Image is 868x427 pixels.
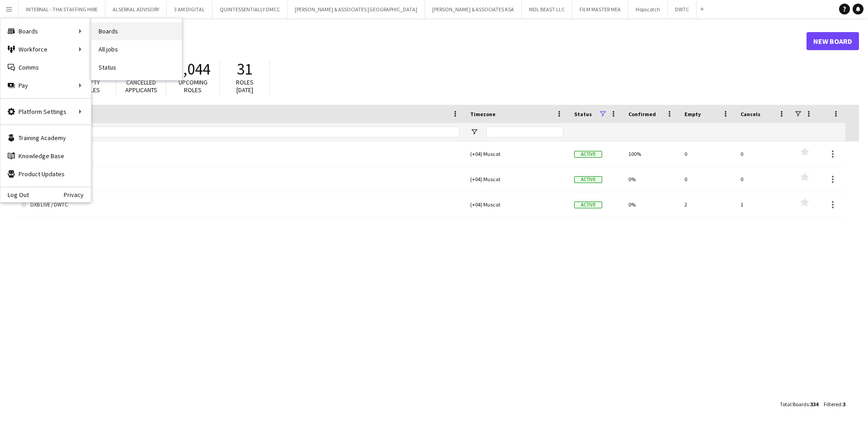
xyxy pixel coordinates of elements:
[522,0,572,18] button: MDL BEAST LLC
[623,167,679,192] div: 0%
[0,58,91,76] a: Comms
[824,401,841,408] span: Filtered
[843,401,845,408] span: 3
[105,0,167,18] button: ALSERKAL ADVISORY
[486,127,563,137] input: Timezone Filter Input
[574,111,592,117] span: Status
[574,176,602,183] span: Active
[175,59,210,79] span: 2,044
[91,58,182,76] a: Status
[623,141,679,166] div: 100%
[21,192,459,217] a: DXB LIVE / DWTC
[21,141,459,167] a: DWTC
[780,401,809,408] span: Total Boards
[465,192,569,217] div: (+04) Muscat
[125,78,157,94] span: Cancelled applicants
[679,167,735,192] div: 0
[735,167,791,192] div: 0
[628,0,668,18] button: Hopscotch
[470,128,478,136] button: Open Filter Menu
[64,191,91,198] a: Privacy
[19,0,105,18] button: INTERNAL - THA STAFFING HIRE
[780,395,818,413] div: :
[236,78,254,94] span: Roles [DATE]
[38,127,459,137] input: Board name Filter Input
[212,0,288,18] button: QUINTESSENTIALLY DMCC
[0,40,91,58] div: Workforce
[684,111,701,117] span: Empty
[21,167,459,192] a: DWTC KSA
[0,165,91,183] a: Product Updates
[572,0,628,18] button: FILM MASTER MEA
[91,22,182,40] a: Boards
[735,141,791,166] div: 0
[470,111,495,117] span: Timezone
[0,147,91,165] a: Knowledge Base
[0,76,91,94] div: Pay
[91,40,182,58] a: All jobs
[288,0,425,18] button: [PERSON_NAME] & ASSOCIATES [GEOGRAPHIC_DATA]
[0,191,29,198] a: Log Out
[668,0,697,18] button: DWTC
[807,32,859,50] a: New Board
[735,192,791,217] div: 1
[824,395,845,413] div: :
[0,129,91,147] a: Training Academy
[574,151,602,158] span: Active
[741,111,760,117] span: Cancels
[465,167,569,192] div: (+04) Muscat
[237,59,252,79] span: 31
[16,34,807,48] h1: Boards
[0,103,91,121] div: Platform Settings
[179,78,208,94] span: Upcoming roles
[623,192,679,217] div: 0%
[628,111,656,117] span: Confirmed
[0,22,91,40] div: Boards
[465,141,569,166] div: (+04) Muscat
[679,141,735,166] div: 0
[679,192,735,217] div: 2
[167,0,212,18] button: 3 AM DIGITAL
[425,0,522,18] button: [PERSON_NAME] & ASSOCIATES KSA
[574,202,602,208] span: Active
[810,401,818,408] span: 334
